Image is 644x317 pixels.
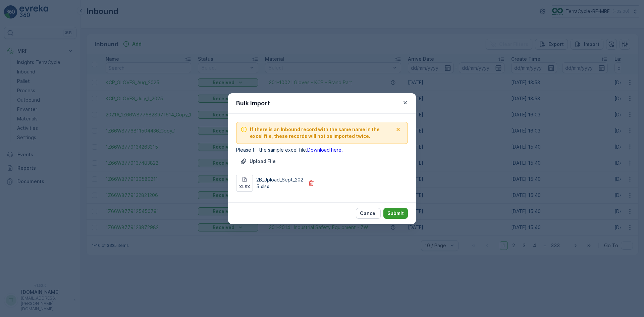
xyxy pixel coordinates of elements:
p: Cancel [360,210,377,217]
button: Cancel [356,208,381,219]
p: Submit [387,210,404,217]
button: Upload File [236,156,280,167]
p: Please fill the sample excel file. [236,147,408,153]
a: Download here. [307,147,343,153]
p: xlsx [239,184,250,190]
p: Bulk Import [236,99,270,108]
button: Submit [383,208,408,219]
p: Upload File [250,158,276,165]
span: If there is an Inbound record with the same name in the excel file, these records will not be imp... [250,126,393,140]
p: 2B_Upload_Sept_2025.xlsx [256,176,304,190]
